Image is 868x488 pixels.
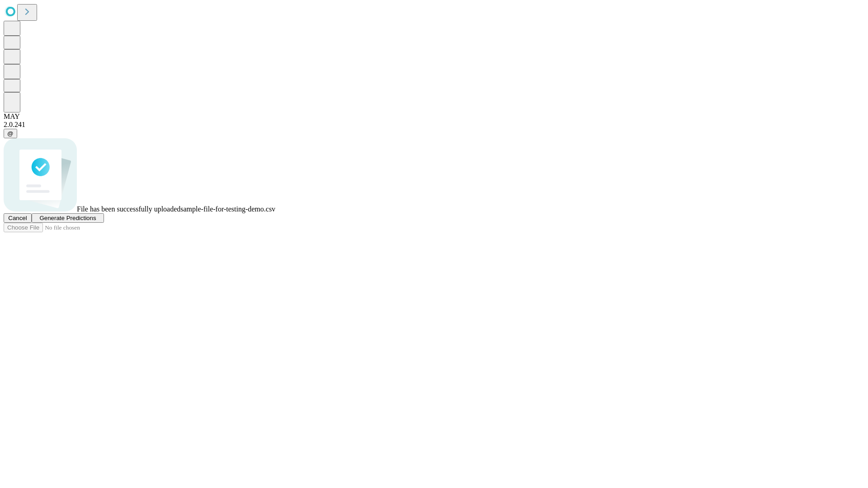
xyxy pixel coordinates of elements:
div: MAY [4,113,864,121]
span: @ [7,130,14,137]
button: Cancel [4,213,32,223]
span: File has been successfully uploaded [77,205,180,213]
div: 2.0.241 [4,121,864,129]
button: Generate Predictions [32,213,104,223]
span: Generate Predictions [39,215,96,221]
button: @ [4,129,17,138]
span: Cancel [8,215,27,221]
span: sample-file-for-testing-demo.csv [180,205,275,213]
